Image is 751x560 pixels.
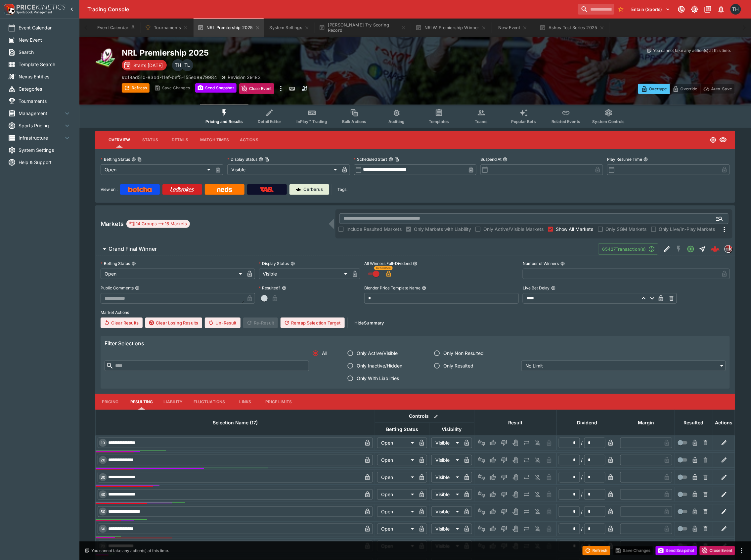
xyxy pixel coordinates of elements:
button: Public Comments [135,286,140,290]
span: Search [19,49,71,56]
div: Event type filters [200,105,630,128]
button: No Bookmarks [616,4,626,15]
button: Lose [499,455,509,465]
img: TabNZ [260,187,274,192]
button: Eliminated In Play [533,455,543,465]
button: Copy To Clipboard [137,157,142,162]
div: Visible [431,506,462,517]
button: more [738,547,746,555]
img: Sportsbook Management [17,11,52,14]
img: Ladbrokes [170,187,194,192]
button: more [277,83,285,94]
button: Eliminated In Play [533,524,543,534]
button: Push [521,438,532,448]
div: 62c355e1-3aee-43b5-9e98-981e4452ad3c [711,244,720,254]
span: Show All Markets [556,226,594,233]
img: rugby_league.png [95,48,116,69]
p: Override [681,85,697,92]
button: Win [488,455,498,465]
button: Void [510,524,521,534]
label: View on : [101,184,117,195]
button: Lose [499,438,509,448]
th: Result [474,410,557,435]
span: 60 [99,527,107,531]
button: Not Set [476,506,487,517]
button: Open [685,243,697,255]
button: Push [521,455,532,465]
th: Actions [713,410,735,435]
th: Dividend [557,410,618,435]
button: Resulting [125,394,158,410]
button: NRL Premiership 2025 [194,19,264,37]
div: pricekinetics [725,245,732,253]
button: Push [521,506,532,517]
button: Event Calendar [93,19,140,37]
h2: Copy To Clipboard [122,48,428,58]
p: Auto-Save [711,85,732,92]
button: Eliminated In Play [533,472,543,483]
button: Win [488,472,498,483]
button: Not Set [476,524,487,534]
a: 62c355e1-3aee-43b5-9e98-981e4452ad3c [709,242,722,256]
button: Overtype [638,84,670,94]
div: Visible [431,455,462,465]
button: Eliminated In Play [533,541,543,551]
button: Todd Henderson [729,2,743,17]
button: System Settings [266,19,314,37]
button: Lose [499,541,509,551]
button: Tournaments [141,19,192,37]
button: Notifications [715,3,727,15]
button: All Winners Full-Dividend [413,261,418,266]
div: Todd Henderson [172,59,184,71]
button: Lose [499,506,509,517]
div: Visible [431,541,462,551]
button: Void [510,489,521,500]
p: Resulted? [259,285,281,291]
button: Links [231,394,260,410]
button: Open [714,213,726,225]
button: Toggle light/dark mode [689,3,701,15]
button: Push [521,489,532,500]
th: Margin [618,410,675,435]
button: NRLW Premiership Winner [412,19,491,37]
button: Resulted? [282,286,287,290]
div: Visible [259,269,350,279]
div: Visible [431,489,462,500]
span: Re-Result [243,318,278,328]
button: Win [488,506,498,517]
span: Categories [19,85,71,92]
button: SGM Disabled [673,243,685,255]
button: Bulk edit [432,412,440,421]
button: Refresh [122,83,150,93]
div: Trading Console [87,6,575,13]
button: Clear Results [101,318,143,328]
button: Not Set [476,541,487,551]
button: Betting StatusCopy To Clipboard [131,157,136,162]
span: Sports Pricing [19,122,63,129]
button: Straight [697,243,709,255]
span: Only Active/Visible Markets [483,226,544,233]
button: Not Set [476,438,487,448]
span: Management [19,110,63,117]
th: Controls [375,410,474,423]
p: Cerberus [304,186,323,193]
span: Bulk Actions [342,119,367,124]
span: 10 [100,441,106,445]
button: Void [510,472,521,483]
span: Template Search [19,61,71,68]
span: 30 [99,475,107,480]
div: Todd Henderson [730,4,741,15]
button: Void [510,541,521,551]
div: / [581,491,583,498]
div: Open [377,524,417,534]
div: / [581,474,583,481]
span: Only Resulted [443,362,473,369]
div: Open [377,506,417,517]
button: Lose [499,472,509,483]
div: Open [377,438,417,448]
button: Refresh [583,546,610,555]
button: Win [488,541,498,551]
button: Push [521,541,532,551]
div: No Limit [521,361,726,371]
p: Display Status [227,156,257,162]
